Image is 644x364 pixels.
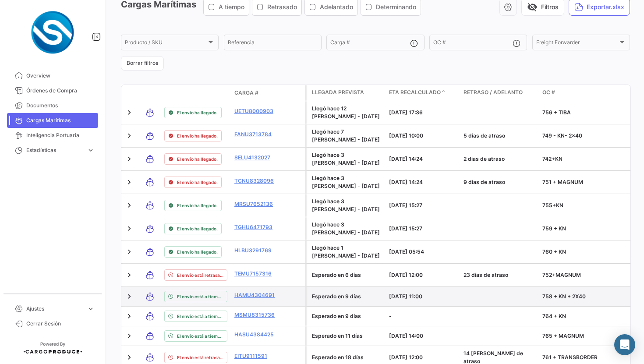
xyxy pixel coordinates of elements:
div: Llegó hace 12 [PERSON_NAME] - [DATE] [312,105,382,120]
span: El envío ha llegado. [177,155,218,163]
a: Expand/Collapse Row [125,247,134,256]
span: [DATE] 14:00 [389,332,423,339]
a: Expand/Collapse Row [125,353,134,362]
div: Abrir Intercom Messenger [614,334,635,355]
span: [DATE] 12:00 [389,354,423,360]
span: El envío ha llegado. [177,109,218,116]
a: UETU8000903 [234,107,280,115]
a: Cargas Marítimas [7,113,98,128]
a: Expand/Collapse Row [125,224,134,233]
span: Llegada prevista [312,88,364,96]
span: Estadísticas [26,146,83,154]
div: Esperado en 9 días [312,312,382,320]
datatable-header-cell: OC # [539,85,635,101]
a: Documentos [7,98,98,113]
a: Expand/Collapse Row [125,178,134,187]
span: Adelantado [320,3,353,11]
span: [DATE] 05:54 [389,248,424,255]
span: 23 dias de atraso [464,272,508,278]
datatable-header-cell: ETA Recalculado [386,85,460,101]
button: Borrar filtros [121,56,164,71]
p: 755+KN [542,201,632,209]
span: Producto / SKU [125,41,207,47]
span: Retrasado [267,3,297,11]
span: El envío está a tiempo. [177,293,223,300]
a: SELU4132027 [234,154,280,162]
span: Órdenes de Compra [26,87,95,95]
a: TGHU6471793 [234,223,280,231]
a: HLBU3291769 [234,247,280,254]
span: El envío ha llegado. [177,202,218,209]
a: TCNU8328096 [234,177,280,185]
a: Inteligencia Portuaria [7,128,98,143]
p: 759 + KN [542,225,632,233]
span: expand_more [87,305,95,313]
span: 9 dias de atraso [464,179,505,185]
span: Ajustes [26,305,83,313]
p: 742+KN [542,155,632,163]
span: Cerrar Sesión [26,320,95,328]
span: [DATE] 11:00 [389,293,422,300]
span: [DATE] 12:00 [389,272,423,278]
span: [DATE] 15:27 [389,225,422,232]
span: El envío está a tiempo. [177,313,223,320]
div: Llegó hace 3 [PERSON_NAME] - [DATE] [312,151,382,167]
a: Expand/Collapse Row [125,271,134,279]
datatable-header-cell: Llegada prevista [307,85,386,101]
span: Documentos [26,102,95,110]
span: [DATE] 10:00 [389,132,423,139]
datatable-header-cell: Retraso / Adelanto [460,85,539,101]
a: Expand/Collapse Row [125,332,134,340]
span: OC # [542,88,555,96]
p: 765 + MAGNUM [542,332,632,340]
p: 760 + KN [542,248,632,256]
a: Expand/Collapse Row [125,131,134,140]
span: A tiempo [219,3,244,11]
div: Esperado en 6 días [312,271,382,279]
div: Llegó hace 1 [PERSON_NAME] - [DATE] [312,244,382,260]
a: HASU4384425 [234,331,280,339]
a: MRSU7652136 [234,200,280,208]
a: HAMU4304691 [234,291,280,299]
datatable-header-cell: Estado de Envio [161,89,231,96]
a: EITU9111591 [234,352,280,360]
datatable-header-cell: Póliza [283,89,305,96]
a: FANU3713784 [234,131,280,138]
span: Determinando [376,3,416,11]
p: 749 - KN- 2x40 [542,132,632,140]
span: Cargas Marítimas [26,117,95,124]
span: El envío ha llegado. [177,132,218,139]
datatable-header-cell: Modo de Transporte [139,89,161,96]
div: Llegó hace 3 [PERSON_NAME] - [DATE] [312,221,382,237]
p: 756 + TIBA [542,109,632,117]
a: Expand/Collapse Row [125,108,134,117]
span: [DATE] 14:24 [389,179,423,185]
span: expand_more [87,146,95,154]
p: 752+MAGNUM [542,271,632,279]
span: Inteligencia Portuaria [26,131,95,139]
div: Esperado en 18 días [312,353,382,361]
span: Overview [26,72,95,80]
a: Órdenes de Compra [7,83,98,98]
span: Freight Forwarder [536,41,618,47]
a: MSMU8315736 [234,311,280,319]
a: Expand/Collapse Row [125,292,134,301]
span: 5 dias de atraso [464,132,505,139]
span: Carga # [234,89,258,97]
a: Expand/Collapse Row [125,312,134,321]
span: [DATE] 17:36 [389,109,423,116]
div: Llegó hace 3 [PERSON_NAME] - [DATE] [312,198,382,213]
span: Retraso / Adelanto [464,88,523,96]
span: - [389,313,392,319]
p: 751 + MAGNUM [542,178,632,186]
span: El envío está a tiempo. [177,332,223,339]
span: visibility_off [527,2,538,12]
span: [DATE] 15:27 [389,202,422,209]
p: 764 + KN [542,312,632,320]
span: El envío ha llegado. [177,225,218,232]
a: TEMU7157316 [234,270,280,278]
a: Overview [7,68,98,83]
div: Esperado en 11 días [312,332,382,340]
img: Logo+spray-solutions.png [31,11,74,54]
a: Expand/Collapse Row [125,201,134,210]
